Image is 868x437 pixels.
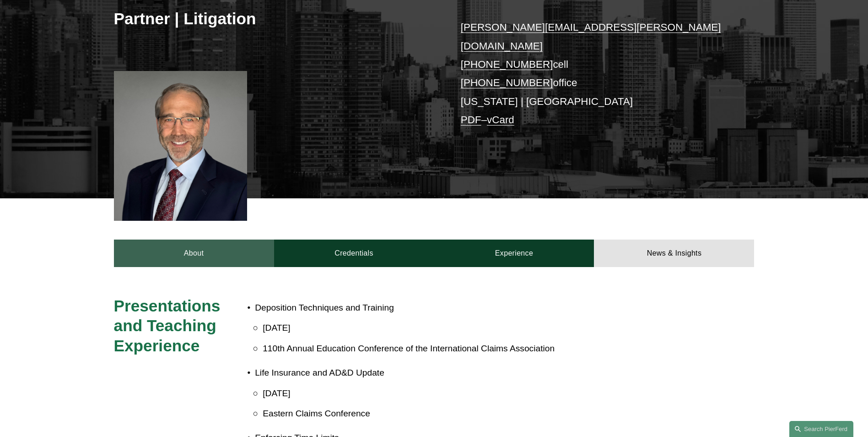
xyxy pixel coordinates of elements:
p: Eastern Claims Conference [263,406,674,422]
p: [DATE] [263,386,674,402]
p: [DATE] [263,320,674,336]
a: vCard [487,114,514,126]
p: Deposition Techniques and Training [255,300,674,316]
a: PDF [461,114,481,126]
p: 110th Annual Education Conference of the International Claims Association [263,341,674,357]
a: Search this site [789,421,853,437]
a: About [114,240,274,267]
span: Presentations and Teaching Experience [114,297,225,355]
a: [PERSON_NAME][EMAIL_ADDRESS][PERSON_NAME][DOMAIN_NAME] [461,22,721,51]
h3: Partner | Litigation [114,9,434,29]
p: Life Insurance and AD&D Update [255,365,674,381]
a: Credentials [274,240,434,267]
p: cell office [US_STATE] | [GEOGRAPHIC_DATA] – [461,18,728,129]
a: [PHONE_NUMBER] [461,77,553,88]
a: News & Insights [594,240,754,267]
a: [PHONE_NUMBER] [461,59,553,70]
a: Experience [434,240,594,267]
